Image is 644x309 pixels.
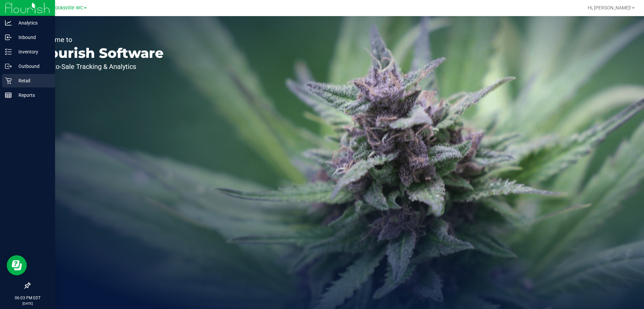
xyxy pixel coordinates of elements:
[5,20,12,26] inline-svg: Analytics
[3,295,52,301] p: 06:03 PM EDT
[51,5,83,11] span: Brooksville WC
[5,63,12,70] inline-svg: Outbound
[12,19,52,27] p: Analytics
[588,5,631,10] span: Hi, [PERSON_NAME]!
[12,77,52,85] p: Retail
[5,34,12,41] inline-svg: Inbound
[5,92,12,99] inline-svg: Reports
[12,91,52,99] p: Reports
[3,301,52,306] p: [DATE]
[5,77,12,84] inline-svg: Retail
[36,36,164,43] p: Welcome to
[5,48,12,55] inline-svg: Inventory
[36,46,164,60] p: Flourish Software
[12,62,52,70] p: Outbound
[36,63,164,70] p: Seed-to-Sale Tracking & Analytics
[7,255,27,275] iframe: Resource center
[12,48,52,56] p: Inventory
[12,33,52,41] p: Inbound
